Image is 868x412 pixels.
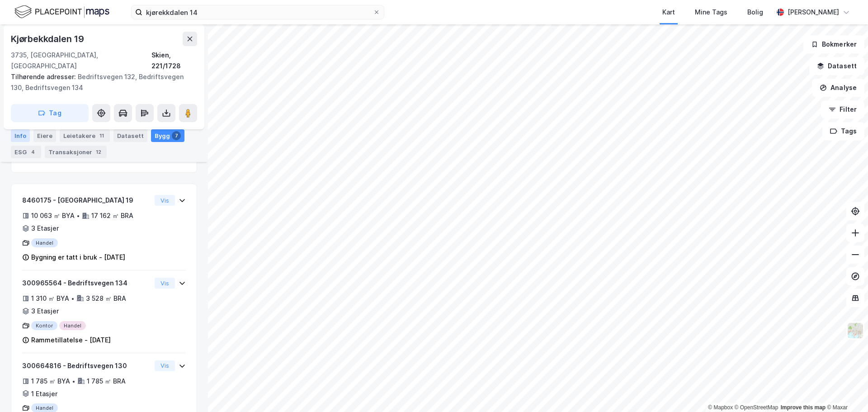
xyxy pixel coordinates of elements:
[86,293,126,304] div: 3 528 ㎡ BRA
[71,295,75,302] div: •
[747,7,763,18] div: Bolig
[11,50,151,71] div: 3735, [GEOGRAPHIC_DATA], [GEOGRAPHIC_DATA]
[33,129,56,142] div: Eiere
[822,122,864,140] button: Tags
[31,388,57,399] div: 1 Etasjer
[14,4,109,20] img: logo.f888ab2527a4732fd821a326f86c7f29.svg
[11,104,89,122] button: Tag
[708,404,733,411] a: Mapbox
[11,71,190,93] div: Bedriftsvegen 132, Bedriftsvegen 130, Bedriftsvegen 134
[803,35,864,53] button: Bokmerker
[113,129,147,142] div: Datasett
[31,210,75,221] div: 10 063 ㎡ BYA
[11,73,78,81] span: Tilhørende adresser:
[662,7,675,18] div: Kart
[22,360,151,371] div: 300664816 - Bedriftsvegen 130
[151,50,197,71] div: Skien, 221/1728
[823,369,868,412] iframe: Chat Widget
[142,5,373,19] input: Søk på adresse, matrikkel, gårdeiere, leietakere eller personer
[22,278,151,289] div: 300965564 - Bedriftsvegen 134
[11,32,86,46] div: Kjørbekkdalen 19
[155,195,175,206] button: Vis
[87,376,126,387] div: 1 785 ㎡ BRA
[695,7,727,18] div: Mine Tags
[31,293,69,304] div: 1 310 ㎡ BYA
[31,223,59,234] div: 3 Etasjer
[735,404,778,411] a: OpenStreetMap
[31,376,70,387] div: 1 785 ㎡ BYA
[31,335,111,346] div: Rammetillatelse - [DATE]
[31,306,59,317] div: 3 Etasjer
[72,378,75,385] div: •
[11,146,41,158] div: ESG
[812,79,864,97] button: Analyse
[821,100,864,118] button: Filter
[45,146,107,158] div: Transaksjoner
[76,212,80,219] div: •
[155,278,175,289] button: Vis
[91,210,133,221] div: 17 162 ㎡ BRA
[847,322,864,339] img: Z
[172,131,181,140] div: 7
[151,129,184,142] div: Bygg
[809,57,864,75] button: Datasett
[22,195,151,206] div: 8460175 - [GEOGRAPHIC_DATA] 19
[97,131,106,140] div: 11
[60,129,110,142] div: Leietakere
[823,369,868,412] div: Kontrollprogram for chat
[11,129,30,142] div: Info
[781,404,826,411] a: Improve this map
[28,147,38,156] div: 4
[155,360,175,371] button: Vis
[31,252,125,263] div: Bygning er tatt i bruk - [DATE]
[788,7,839,18] div: [PERSON_NAME]
[94,147,103,156] div: 12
